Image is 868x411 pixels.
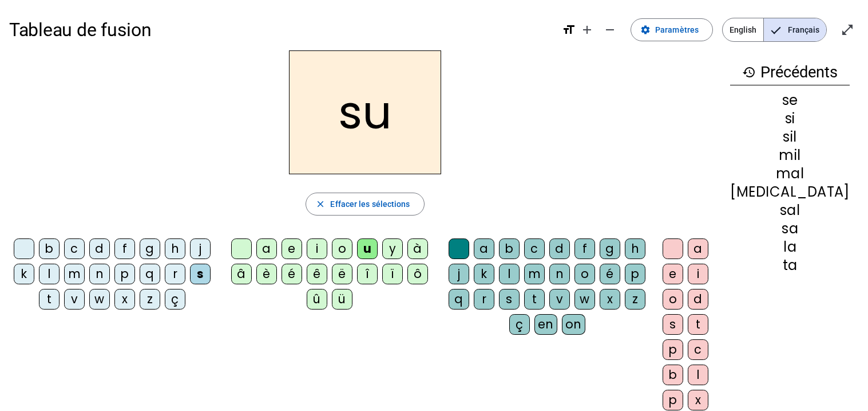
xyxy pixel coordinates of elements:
div: f [114,238,135,259]
div: c [524,238,545,259]
div: o [332,238,352,259]
div: ta [730,259,850,272]
div: ô [407,264,428,284]
span: Paramètres [655,23,699,37]
div: se [730,93,850,107]
div: i [307,238,327,259]
div: a [474,238,494,259]
div: mal [730,167,850,181]
div: si [730,112,850,126]
div: j [190,238,211,259]
div: w [574,289,595,310]
div: u [357,238,378,259]
h1: Tableau de fusion [9,11,553,48]
div: w [89,289,110,310]
button: Paramètres [631,18,713,41]
div: d [688,289,708,310]
mat-icon: open_in_full [841,23,854,37]
div: en [534,314,557,335]
div: x [114,289,135,310]
div: p [114,264,135,284]
div: p [663,390,683,410]
mat-icon: add [580,23,594,37]
div: o [663,289,683,310]
div: sa [730,222,850,236]
div: g [140,238,160,259]
div: p [663,339,683,360]
div: z [625,289,645,310]
div: m [64,264,85,284]
div: d [89,238,110,259]
div: ë [332,264,352,284]
div: e [282,238,302,259]
div: t [524,289,545,310]
div: ç [165,289,185,310]
div: b [39,238,60,259]
div: k [14,264,34,284]
span: English [723,18,763,41]
div: ï [382,264,403,284]
span: Français [764,18,826,41]
div: l [688,365,708,385]
div: n [89,264,110,284]
div: r [165,264,185,284]
div: c [64,238,85,259]
div: n [549,264,570,284]
div: s [499,289,520,310]
div: la [730,240,850,254]
div: k [474,264,494,284]
div: x [600,289,620,310]
mat-icon: history [742,65,756,79]
div: b [499,238,520,259]
div: s [663,314,683,335]
div: a [256,238,277,259]
div: g [600,238,620,259]
div: p [625,264,645,284]
div: è [256,264,277,284]
div: q [140,264,160,284]
div: b [663,365,683,385]
div: v [64,289,85,310]
div: h [625,238,645,259]
div: ê [307,264,327,284]
div: s [190,264,211,284]
div: l [499,264,520,284]
div: sil [730,130,850,144]
div: [MEDICAL_DATA] [730,185,850,199]
mat-icon: format_size [562,23,576,37]
div: l [39,264,60,284]
div: r [474,289,494,310]
div: é [600,264,620,284]
mat-icon: remove [603,23,617,37]
div: d [549,238,570,259]
div: é [282,264,302,284]
div: f [574,238,595,259]
div: j [449,264,469,284]
div: o [574,264,595,284]
div: z [140,289,160,310]
div: ç [509,314,530,335]
div: a [688,238,708,259]
h2: su [289,50,441,174]
div: e [663,264,683,284]
button: Effacer les sélections [306,193,424,216]
div: on [562,314,585,335]
h3: Précédents [730,60,850,85]
div: t [39,289,60,310]
div: mil [730,148,850,162]
div: à [407,238,428,259]
mat-icon: close [315,199,326,209]
div: v [549,289,570,310]
mat-button-toggle-group: Language selection [722,18,827,42]
button: Diminuer la taille de la police [599,18,621,41]
div: m [524,264,545,284]
div: sal [730,203,850,217]
div: x [688,390,708,410]
div: t [688,314,708,335]
div: â [231,264,252,284]
div: i [688,264,708,284]
div: c [688,339,708,360]
span: Effacer les sélections [330,197,410,211]
div: ü [332,289,352,310]
div: î [357,264,378,284]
